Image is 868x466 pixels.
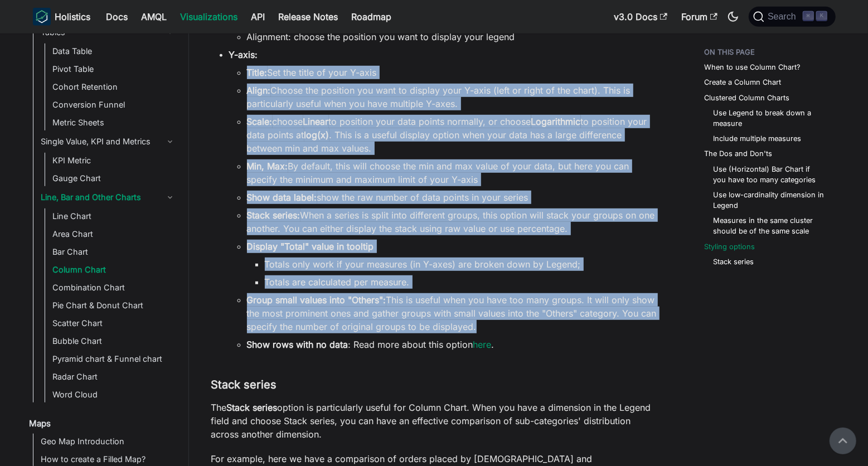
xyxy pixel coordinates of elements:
a: HolisticsHolistics [33,8,91,26]
a: Line, Bar and Other Charts [38,188,179,206]
a: Bar Chart [50,244,179,260]
li: Set the title of your Y-axis [247,66,660,79]
a: When to use Column Chart? [705,62,801,72]
li: Alignment: choose the position you want to display your legend [247,30,660,43]
a: Visualizations [174,8,245,26]
a: Gauge Chart [50,171,179,186]
a: Measures in the same cluster should be of the same scale [714,215,825,236]
strong: Linear [303,116,329,127]
li: By default, this will choose the min and max value of your data, but here you can specify the min... [247,159,660,186]
strong: Align: [247,85,271,96]
a: Forum [675,8,724,26]
a: Data Table [50,43,179,59]
a: Create a Column Chart [705,77,782,88]
strong: Scale: [247,116,273,127]
a: Geo Map Introduction [38,434,179,449]
a: The Dos and Don'ts [705,148,773,159]
a: Release Notes [272,8,345,26]
a: here [473,339,492,350]
a: Single Value, KPI and Metrics [38,133,179,151]
a: Area Chart [50,226,179,242]
a: Scatter Chart [50,315,179,331]
p: The option is particularly useful for Column Chart. When you have a dimension in the Legend field... [211,401,660,441]
li: This is useful when you have too many groups. It will only show the most prominent ones and gathe... [247,293,660,333]
a: Conversion Funnel [50,97,179,113]
button: Scroll back to top [830,428,856,454]
a: Use (Horizontal) Bar Chart if you have too many categories [714,164,825,185]
a: Pie Chart & Donut Chart [50,298,179,313]
strong: Y-axis: [229,49,258,60]
b: Holistics [55,10,91,23]
strong: Title: [247,67,268,78]
strong: Min, Max: [247,161,288,172]
a: Docs [100,8,135,26]
kbd: ⌘ [803,11,814,21]
li: show the raw number of data points in your series [247,191,660,204]
a: Stack series [714,256,754,267]
a: Word Cloud [50,387,179,402]
strong: Stack series: [247,210,300,221]
strong: Show data label: [247,192,317,203]
li: Choose the position you want to display your Y-axis (left or right of the chart). This is particu... [247,84,660,110]
li: Totals are calculated per measure. [265,275,660,289]
nav: Docs sidebar [22,33,189,466]
a: API [245,8,272,26]
a: Pyramid chart & Funnel chart [50,351,179,367]
span: Search [764,12,803,22]
img: Holistics [33,8,51,26]
a: KPI Metric [50,153,179,168]
a: Line Chart [50,208,179,224]
button: Switch between dark and light mode (currently dark mode) [724,8,742,26]
a: Metric Sheets [50,115,179,130]
a: AMQL [135,8,174,26]
li: choose to position your data points normally, or choose to position your data points at . This is... [247,115,660,155]
button: Search (Command+K) [749,7,835,27]
a: Clustered Column Charts [705,93,790,103]
strong: log(x) [304,129,329,140]
strong: Logarithmic [531,116,581,127]
a: Pivot Table [50,61,179,77]
a: Use low-cardinality dimension in Legend [714,190,825,211]
strong: Show rows with no data [247,339,348,350]
a: v3.0 Docs [608,8,675,26]
a: Radar Chart [50,369,179,385]
a: Use Legend to break down a measure [714,108,825,129]
strong: Stack series [227,402,278,413]
li: Totals only work if your measures (in Y-axes) are broken down by Legend; [265,258,660,271]
kbd: K [816,11,827,21]
a: Roadmap [345,8,399,26]
a: Maps [26,416,179,431]
li: : Read more about this option . [247,338,660,351]
a: Combination Chart [50,280,179,295]
h3: Stack series [211,378,660,392]
strong: Display "Total" value in tooltip [247,241,374,252]
a: Include multiple measures [714,133,802,144]
strong: Group small values into "Others": [247,294,386,305]
li: When a series is split into different groups, this option will stack your groups on one another. ... [247,208,660,235]
a: Styling options [705,241,755,252]
a: Cohort Retention [50,79,179,95]
a: Bubble Chart [50,333,179,349]
a: Column Chart [50,262,179,278]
